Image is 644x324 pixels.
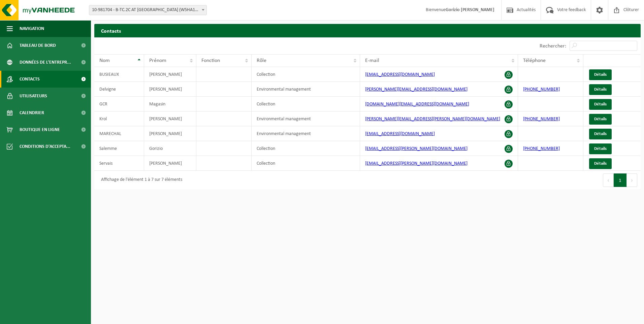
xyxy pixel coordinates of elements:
[365,72,435,77] a: [EMAIL_ADDRESS][DOMAIN_NAME]
[365,87,468,92] a: [PERSON_NAME][EMAIL_ADDRESS][DOMAIN_NAME]
[603,173,614,187] button: Previous
[20,20,44,37] span: Navigation
[20,88,47,104] span: Utilisateurs
[89,5,207,15] span: 10-981704 - B-TC.2C AT CHARLEROI (W5HA116) - MARCINELLE
[98,174,182,186] div: Affichage de l'élément 1 à 7 sur 7 éléments
[594,87,607,92] span: Détails
[594,147,607,151] span: Détails
[94,97,144,111] td: GCR
[589,84,612,95] a: Détails
[149,58,166,63] span: Prénom
[94,24,641,37] h2: Contacts
[252,141,360,156] td: Collection
[252,82,360,97] td: Environmental management
[523,117,560,122] a: [PHONE_NUMBER]
[144,156,196,171] td: [PERSON_NAME]
[99,58,110,63] span: Nom
[365,161,468,166] a: [EMAIL_ADDRESS][PERSON_NAME][DOMAIN_NAME]
[144,67,196,82] td: [PERSON_NAME]
[94,111,144,126] td: Krol
[523,146,560,151] a: [PHONE_NUMBER]
[144,97,196,111] td: Magasin
[94,82,144,97] td: Delvigne
[589,129,612,139] a: Détails
[589,99,612,110] a: Détails
[365,131,435,136] a: [EMAIL_ADDRESS][DOMAIN_NAME]
[144,82,196,97] td: [PERSON_NAME]
[589,114,612,125] a: Détails
[446,7,494,12] strong: Gorizio [PERSON_NAME]
[94,141,144,156] td: Salemme
[20,71,40,88] span: Contacts
[94,126,144,141] td: MARECHAL
[523,87,560,92] a: [PHONE_NUMBER]
[144,141,196,156] td: Gorizio
[365,58,379,63] span: E-mail
[594,161,607,166] span: Détails
[94,156,144,171] td: Servais
[627,173,637,187] button: Next
[594,132,607,136] span: Détails
[594,102,607,106] span: Détails
[614,173,627,187] button: 1
[252,67,360,82] td: Collection
[20,138,70,155] span: Conditions d'accepta...
[365,102,469,107] a: [DOMAIN_NAME][EMAIL_ADDRESS][DOMAIN_NAME]
[365,117,500,122] a: [PERSON_NAME][EMAIL_ADDRESS][PERSON_NAME][DOMAIN_NAME]
[20,37,56,54] span: Tableau de bord
[201,58,220,63] span: Fonction
[94,67,144,82] td: BUSIEAUX
[589,158,612,169] a: Détails
[252,97,360,111] td: Collection
[252,126,360,141] td: Environmental management
[144,111,196,126] td: [PERSON_NAME]
[89,5,206,15] span: 10-981704 - B-TC.2C AT CHARLEROI (W5HA116) - MARCINELLE
[589,143,612,154] a: Détails
[20,54,71,71] span: Données de l'entrepr...
[365,146,468,151] a: [EMAIL_ADDRESS][PERSON_NAME][DOMAIN_NAME]
[540,43,566,49] label: Rechercher:
[144,126,196,141] td: [PERSON_NAME]
[257,58,266,63] span: Rôle
[523,58,546,63] span: Téléphone
[20,104,44,121] span: Calendrier
[252,111,360,126] td: Environmental management
[594,72,607,77] span: Détails
[252,156,360,171] td: Collection
[20,121,60,138] span: Boutique en ligne
[589,69,612,80] a: Détails
[594,117,607,121] span: Détails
